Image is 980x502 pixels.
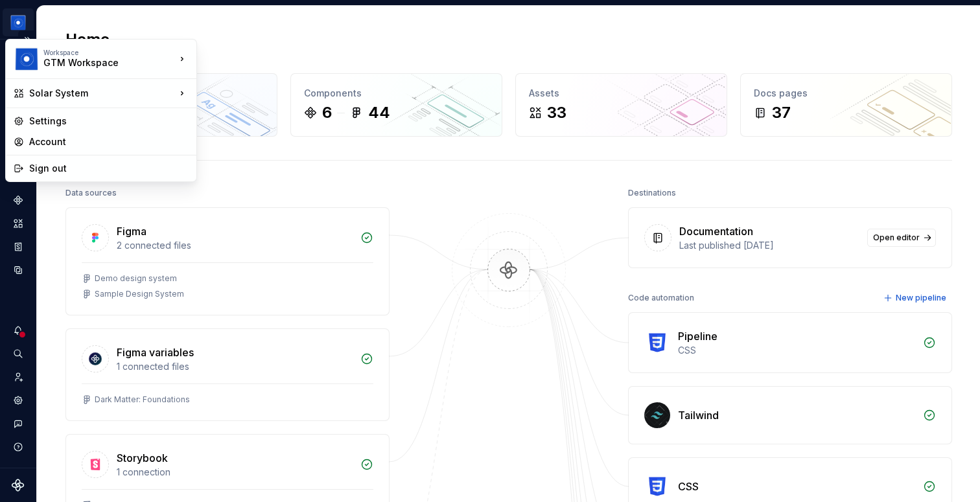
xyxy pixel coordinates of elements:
div: Settings [29,115,189,128]
div: Account [29,135,189,148]
img: 049812b6-2877-400d-9dc9-987621144c16.png [15,47,38,71]
div: Workspace [43,49,176,56]
div: GTM Workspace [43,56,154,69]
div: Sign out [29,162,189,175]
div: Solar System [29,87,176,100]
